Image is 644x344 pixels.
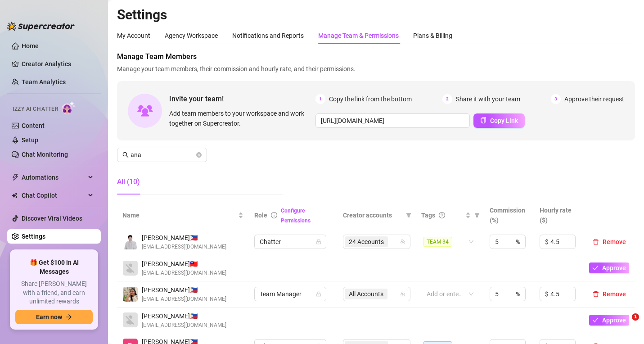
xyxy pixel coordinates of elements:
[318,31,399,41] div: Manage Team & Permissions
[15,310,93,324] button: Earn nowarrow-right
[593,239,599,245] span: delete
[117,31,150,41] div: My Account
[456,94,520,104] span: Share it with your team
[592,265,599,271] span: check
[484,202,534,229] th: Commission (%)
[142,321,226,330] span: [EMAIL_ADDRESS][DOMAIN_NAME]
[66,314,72,320] span: arrow-right
[196,152,202,158] button: close-circle
[589,289,630,299] button: Remove
[315,94,325,104] span: 1
[343,210,402,220] span: Creator accounts
[142,233,226,243] span: [PERSON_NAME] 🇵🇭
[400,291,405,297] span: team
[22,122,45,129] a: Content
[592,317,599,323] span: check
[349,289,383,299] span: All Accounts
[22,42,39,50] a: Home
[271,212,277,218] span: info-circle
[22,78,66,86] a: Team Analytics
[142,311,226,321] span: [PERSON_NAME] 🇵🇭
[551,94,561,104] span: 3
[142,243,226,251] span: [EMAIL_ADDRESS][DOMAIN_NAME]
[15,258,93,276] span: 🎁 Get $100 in AI Messages
[22,215,82,222] a: Discover Viral Videos
[423,237,452,247] span: TEAM 34
[413,31,452,41] div: Plans & Billing
[142,259,226,269] span: [PERSON_NAME] 🇹🇼
[473,208,482,222] span: filter
[564,94,624,104] span: Approve their request
[123,235,138,249] img: Paul Andrei Casupanan
[117,51,635,62] span: Manage Team Members
[122,210,236,220] span: Name
[22,151,68,158] a: Chat Monitoring
[589,315,629,326] button: Approve
[165,31,218,41] div: Agency Workspace
[260,287,321,301] span: Team Manager
[22,57,94,71] a: Creator Analytics
[232,31,304,41] div: Notifications and Reports
[254,212,267,219] span: Role
[406,213,411,218] span: filter
[123,312,138,327] img: Lia Bandila
[13,105,58,113] span: Izzy AI Chatter
[593,291,599,297] span: delete
[142,269,226,277] span: [EMAIL_ADDRESS][DOMAIN_NAME]
[36,313,62,321] span: Earn now
[602,264,626,272] span: Approve
[613,313,635,335] iframe: Intercom live chat
[123,261,138,276] img: Lorraine Laxamana
[12,174,19,181] span: thunderbolt
[117,6,635,23] h2: Settings
[22,136,38,144] a: Setup
[117,64,635,74] span: Manage your team members, their commission and hourly rate, and their permissions.
[534,202,584,229] th: Hourly rate ($)
[603,238,626,245] span: Remove
[12,192,18,199] img: Chat Copilot
[329,94,412,104] span: Copy the link from the bottom
[345,289,387,299] span: All Accounts
[169,109,312,128] span: Add team members to your workspace and work together on Supercreator.
[123,287,138,302] img: Ana Brand
[602,317,626,324] span: Approve
[117,202,249,229] th: Name
[22,170,86,185] span: Automations
[142,295,226,303] span: [EMAIL_ADDRESS][DOMAIN_NAME]
[316,291,321,297] span: lock
[632,313,639,321] span: 1
[490,117,518,124] span: Copy Link
[281,208,311,224] a: Configure Permissions
[316,239,321,244] span: lock
[142,285,226,295] span: [PERSON_NAME] 🇵🇭
[603,290,626,298] span: Remove
[421,210,435,220] span: Tags
[589,236,630,247] button: Remove
[589,263,629,273] button: Approve
[15,280,93,306] span: Share [PERSON_NAME] with a friend, and earn unlimited rewards
[439,212,445,218] span: question-circle
[22,188,86,203] span: Chat Copilot
[122,152,129,158] span: search
[7,22,75,31] img: logo-BBDzfeDw.svg
[62,101,76,114] img: AI Chatter
[474,213,480,218] span: filter
[131,150,194,160] input: Search members
[260,235,321,249] span: Chatter
[442,94,452,104] span: 2
[169,93,315,104] span: Invite your team!
[22,233,45,240] a: Settings
[349,237,384,247] span: 24 Accounts
[473,113,525,128] button: Copy Link
[404,208,413,222] span: filter
[480,117,486,123] span: copy
[117,177,140,187] div: All (10)
[345,236,388,247] span: 24 Accounts
[400,239,405,244] span: team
